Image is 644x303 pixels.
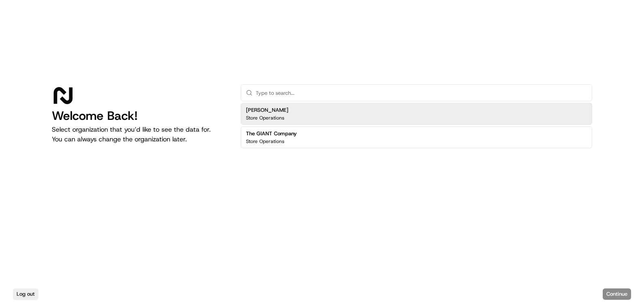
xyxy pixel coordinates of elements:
input: Type to search... [256,85,587,101]
div: Suggestions [241,101,592,150]
h2: The GIANT Company [246,130,297,137]
h2: [PERSON_NAME] [246,107,288,114]
h1: Welcome Back! [52,109,228,123]
button: Log out [13,288,38,300]
p: Select organization that you’d like to see the data for. You can always change the organization l... [52,125,228,144]
p: Store Operations [246,138,284,145]
p: Store Operations [246,115,284,121]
